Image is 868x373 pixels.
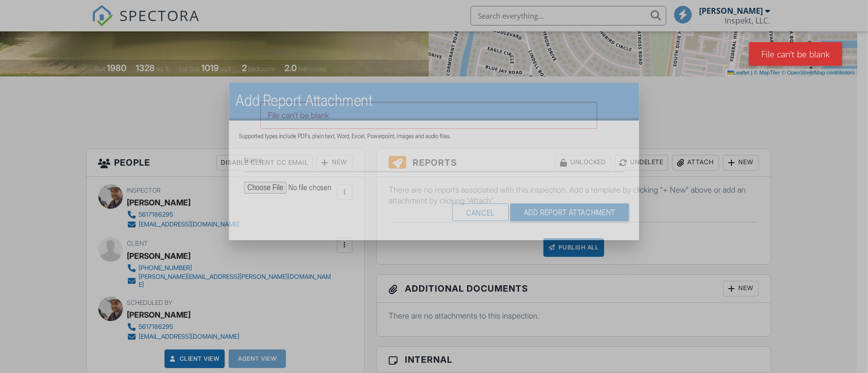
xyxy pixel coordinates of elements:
[235,91,633,110] h2: Add Report Attachment
[452,203,509,221] div: Cancel
[510,203,629,221] input: Add Report Attachment
[239,132,629,140] div: Supported types include PDFs, plain text, Word, Excel, Powerpoint, images and audio files.
[749,42,842,66] div: File can't be blank
[244,154,262,165] label: Name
